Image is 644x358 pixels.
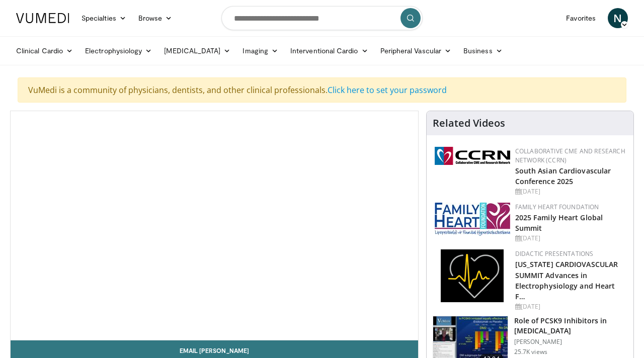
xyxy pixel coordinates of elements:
p: 25.7K views [514,348,547,356]
a: Browse [132,8,179,28]
a: 2025 Family Heart Global Summit [515,213,603,233]
input: Search topics, interventions [221,6,423,30]
div: Didactic Presentations [515,249,625,258]
a: South Asian Cardiovascular Conference 2025 [515,166,611,186]
a: Favorites [560,8,602,28]
a: Electrophysiology [79,41,158,61]
img: a04ee3ba-8487-4636-b0fb-5e8d268f3737.png.150x105_q85_autocrop_double_scale_upscale_version-0.2.png [435,147,510,165]
img: VuMedi Logo [16,13,69,23]
video-js: Video Player [11,111,418,340]
a: Click here to set your password [328,84,447,96]
a: N [608,8,628,28]
div: [DATE] [515,302,625,311]
a: [MEDICAL_DATA] [158,41,236,61]
a: [US_STATE] CARDIOVASCULAR SUMMIT Advances in Electrophysiology and Heart F… [515,259,618,301]
a: Imaging [236,41,284,61]
p: [PERSON_NAME] [514,338,627,346]
h3: Role of PCSK9 Inhibitors in [MEDICAL_DATA] [514,316,627,336]
div: [DATE] [515,187,625,196]
a: Business [457,41,509,61]
a: Specialties [75,8,132,28]
img: 1860aa7a-ba06-47e3-81a4-3dc728c2b4cf.png.150x105_q85_autocrop_double_scale_upscale_version-0.2.png [441,249,504,302]
div: VuMedi is a community of physicians, dentists, and other clinical professionals. [18,77,626,103]
a: Peripheral Vascular [374,41,457,61]
a: Clinical Cardio [10,41,79,61]
a: Interventional Cardio [284,41,374,61]
img: 96363db5-6b1b-407f-974b-715268b29f70.jpeg.150x105_q85_autocrop_double_scale_upscale_version-0.2.jpg [435,203,510,236]
a: Family Heart Foundation [515,203,599,211]
h4: Related Videos [433,117,505,129]
a: Collaborative CME and Research Network (CCRN) [515,147,625,164]
div: [DATE] [515,234,625,243]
